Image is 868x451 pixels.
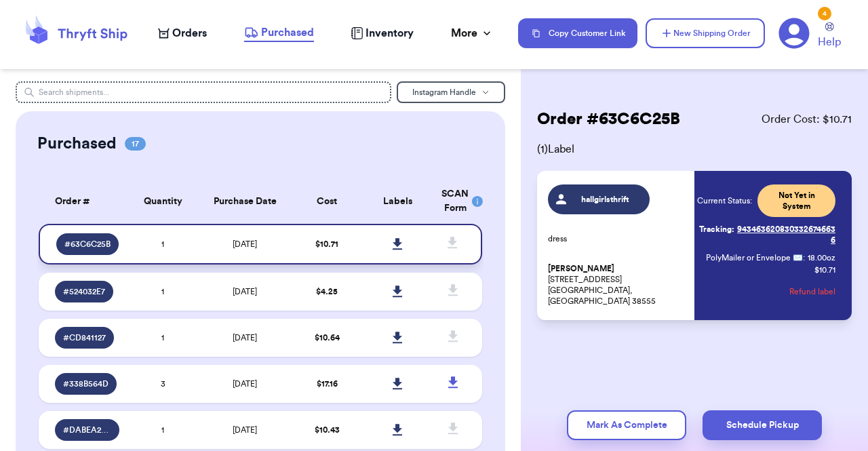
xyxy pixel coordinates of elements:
button: Refund label [789,277,835,307]
div: 4 [818,7,831,20]
th: Purchase Date [198,179,291,224]
span: 1 [161,240,164,248]
button: New Shipping Order [646,18,765,48]
a: Inventory [351,25,414,41]
span: Current Status: [697,195,752,206]
span: Help [818,34,841,50]
th: Order # [39,179,127,224]
p: [STREET_ADDRESS] [GEOGRAPHIC_DATA], [GEOGRAPHIC_DATA] 38555 [548,263,686,307]
span: $ 4.25 [316,288,338,296]
button: Instagram Handle [397,81,505,103]
span: [PERSON_NAME] [548,264,614,274]
span: Instagram Handle [412,88,476,96]
span: [DATE] [233,380,257,388]
button: Mark As Complete [567,410,686,440]
span: ( 1 ) Label [537,141,852,157]
p: $ 10.71 [814,264,835,275]
button: Schedule Pickup [703,410,822,440]
a: Purchased [244,24,314,42]
span: [DATE] [233,334,257,342]
span: PolyMailer or Envelope ✉️ [706,254,803,262]
span: [DATE] [233,288,257,296]
input: Search shipments... [16,81,391,103]
span: # DABEA26A [63,425,111,435]
a: Tracking:9434636208303326746636 [697,218,835,251]
span: $ 10.71 [315,240,338,248]
span: 1 [161,334,164,342]
div: More [451,25,494,41]
span: Not Yet in System [766,190,827,212]
h2: Purchased [37,133,117,155]
span: Inventory [366,25,414,41]
a: Orders [158,25,207,41]
span: 1 [161,288,164,296]
span: # CD841127 [63,332,106,343]
span: [DATE] [233,426,257,434]
span: $ 17.16 [317,380,338,388]
p: dress [548,233,686,244]
span: $ 10.64 [315,334,340,342]
th: Labels [362,179,433,224]
span: Tracking: [699,224,734,235]
span: # 524032E7 [63,286,105,297]
span: 3 [161,380,165,388]
span: Purchased [261,24,314,41]
th: Quantity [127,179,199,224]
a: 4 [778,18,810,49]
span: $ 10.43 [315,426,340,434]
span: [DATE] [233,240,257,248]
h2: Order # 63C6C25B [537,109,680,130]
span: Order Cost: $ 10.71 [762,111,852,128]
span: Orders [172,25,207,41]
button: Copy Customer Link [518,18,637,48]
span: # 338B564D [63,378,108,389]
span: 17 [125,137,146,151]
th: Cost [292,179,363,224]
span: # 63C6C25B [64,239,111,250]
span: : [803,252,805,263]
a: Help [818,22,841,50]
div: SCAN Form [441,187,466,216]
span: hallgirlsthrift [573,194,637,205]
span: 1 [161,426,164,434]
span: 18.00 oz [808,252,835,263]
